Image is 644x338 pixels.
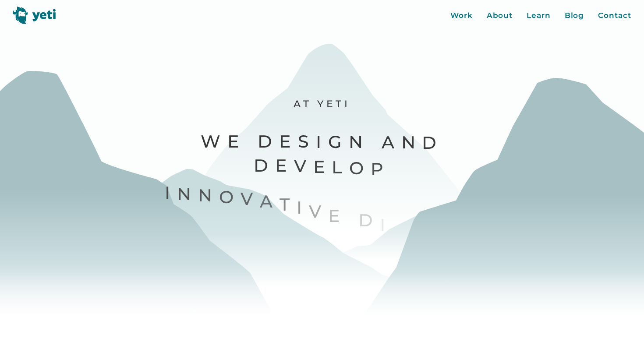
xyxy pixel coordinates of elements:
[163,98,480,111] p: At Yeti
[198,184,219,207] span: n
[527,10,551,21] a: Learn
[13,7,56,24] img: Yeti logo
[450,10,473,21] a: Work
[177,183,198,205] span: n
[165,182,177,204] span: I
[380,214,392,237] span: i
[565,10,584,21] a: Blog
[598,10,631,21] a: Contact
[487,10,513,21] a: About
